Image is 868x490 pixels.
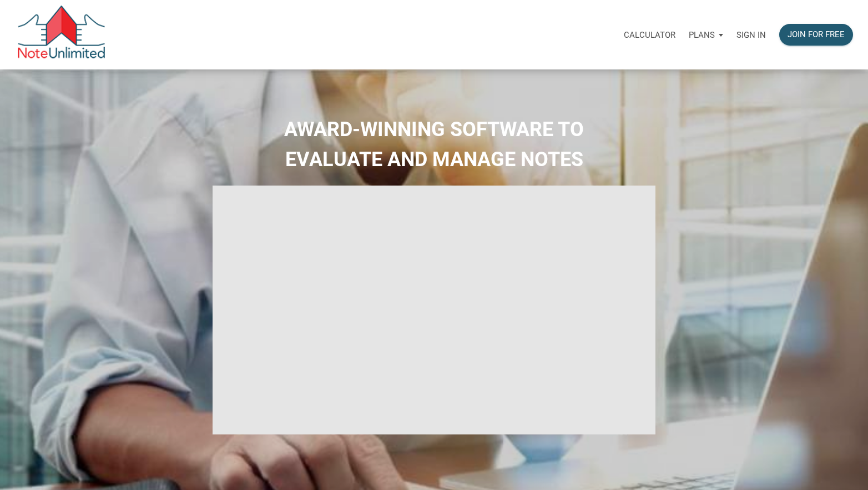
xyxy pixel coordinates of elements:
div: Join for free [788,28,845,41]
button: Join for free [779,24,853,46]
p: Plans [689,30,715,40]
button: Plans [682,18,730,52]
h2: AWARD-WINNING SOFTWARE TO EVALUATE AND MANAGE NOTES [8,114,860,174]
iframe: NoteUnlimited [213,186,655,435]
a: Plans [682,17,730,52]
a: Join for free [773,17,860,52]
a: Sign in [730,17,773,52]
p: Sign in [736,30,766,40]
a: Calculator [617,17,682,52]
p: Calculator [624,30,675,40]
